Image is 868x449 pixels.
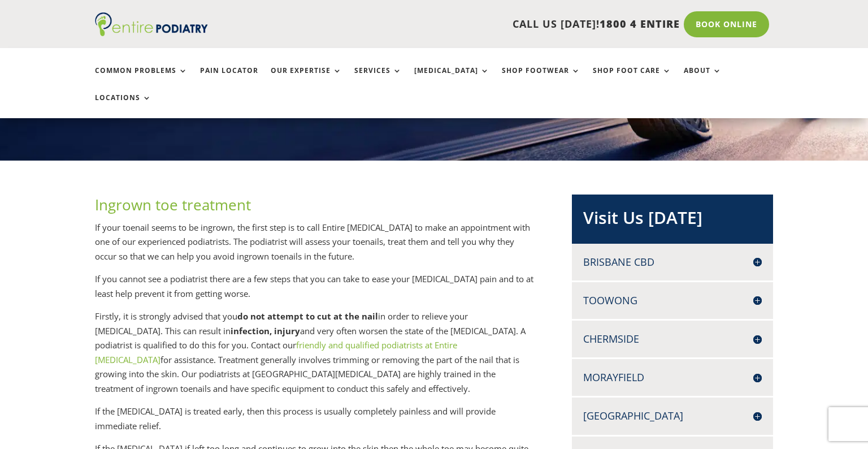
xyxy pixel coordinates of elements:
[414,67,489,91] a: [MEDICAL_DATA]
[583,370,762,385] h4: Morayfield
[600,17,680,31] span: 1800 4 ENTIRE
[583,206,762,235] h2: Visit Us [DATE]
[231,325,300,336] strong: infection, injury
[251,17,680,32] p: CALL US [DATE]!
[502,67,580,91] a: Shop Footwear
[583,255,762,269] h4: Brisbane CBD
[593,67,671,91] a: Shop Foot Care
[95,221,535,273] p: If your toenail seems to be ingrown, the first step is to call Entire [MEDICAL_DATA] to make an a...
[200,67,258,91] a: Pain Locator
[95,404,535,442] p: If the [MEDICAL_DATA] is treated early, then this process is usually completely painless and will...
[583,409,762,423] h4: [GEOGRAPHIC_DATA]
[95,94,151,118] a: Locations
[684,11,769,37] a: Book Online
[95,272,535,309] p: If you cannot see a podiatrist there are a few steps that you can take to ease your [MEDICAL_DATA...
[583,293,762,308] h4: Toowong
[95,12,208,36] img: logo (1)
[271,67,342,91] a: Our Expertise
[583,332,762,346] h4: Chermside
[95,339,457,365] a: friendly and qualified podiatrists at Entire [MEDICAL_DATA]
[95,195,251,215] span: Ingrown toe treatment
[95,309,535,404] p: Firstly, it is strongly advised that you in order to relieve your [MEDICAL_DATA]. This can result...
[95,27,208,38] a: Entire Podiatry
[354,67,402,91] a: Services
[237,310,378,322] strong: do not attempt to cut at the nail
[95,67,188,91] a: Common Problems
[684,67,722,91] a: About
